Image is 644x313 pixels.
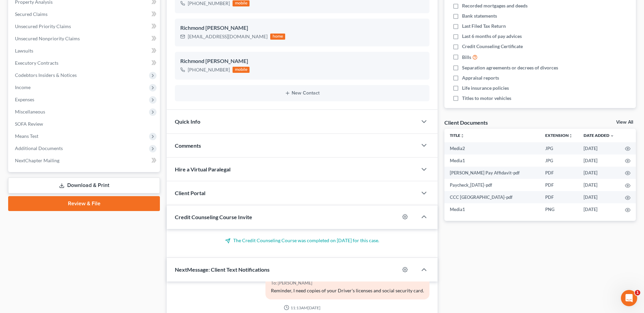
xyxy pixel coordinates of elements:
[10,154,160,167] a: NextChapter Mailing
[15,60,58,66] span: Executory Contracts
[462,13,497,19] span: Bank statements
[444,142,540,154] td: Media2
[8,178,160,193] a: Download & Print
[270,34,285,40] div: home
[621,290,637,306] iframe: Intercom live chat
[15,36,80,41] span: Unsecured Nonpriority Claims
[15,23,71,29] span: Unsecured Priority Claims
[233,67,250,73] div: mobile
[15,84,31,90] span: Income
[462,2,528,9] span: Recorded mortgages and deeds
[15,121,43,127] span: SOFA Review
[15,72,77,78] span: Codebtors Insiders & Notices
[188,33,268,40] div: [EMAIL_ADDRESS][DOMAIN_NAME]
[635,290,640,295] span: 1
[10,33,160,45] a: Unsecured Nonpriority Claims
[540,167,578,179] td: PDF
[10,20,160,33] a: Unsecured Priority Claims
[15,97,34,102] span: Expenses
[462,33,522,40] span: Last 6 months of pay advices
[175,266,270,273] span: NextMessage: Client Text Notifications
[540,154,578,167] td: JPG
[175,237,429,244] p: The Credit Counseling Course was completed on [DATE] for this case.
[540,179,578,191] td: PDF
[175,118,200,125] span: Quick Info
[578,154,620,167] td: [DATE]
[462,64,558,71] span: Separation agreements or decrees of divorces
[584,133,614,138] a: Date Added expand_more
[233,0,250,6] div: mobile
[450,133,464,138] a: Titleunfold_more
[569,134,573,138] i: unfold_more
[175,190,205,196] span: Client Portal
[271,279,424,287] div: To: [PERSON_NAME]
[10,57,160,69] a: Executory Contracts
[462,75,499,81] span: Appraisal reports
[444,191,540,203] td: CCC [GEOGRAPHIC_DATA]-pdf
[462,43,523,50] span: Credit Counseling Certificate
[10,45,160,57] a: Lawsuits
[540,191,578,203] td: PDF
[540,142,578,154] td: JPG
[15,48,33,54] span: Lawsuits
[15,109,45,114] span: Miscellaneous
[610,134,614,138] i: expand_more
[8,196,160,211] a: Review & File
[460,134,464,138] i: unfold_more
[180,90,424,96] button: New Contact
[10,118,160,130] a: SOFA Review
[188,66,230,73] div: [PHONE_NUMBER]
[444,167,540,179] td: [PERSON_NAME] Pay Affidavit-pdf
[180,24,424,32] div: Richmond [PERSON_NAME]
[444,203,540,215] td: Media1
[10,8,160,20] a: Secured Claims
[175,142,201,149] span: Comments
[15,11,48,17] span: Secured Claims
[578,142,620,154] td: [DATE]
[578,179,620,191] td: [DATE]
[180,57,424,65] div: Richmond [PERSON_NAME]
[175,166,231,172] span: Hire a Virtual Paralegal
[462,54,471,61] span: Bills
[271,287,424,294] div: Reminder, I need copies of your Driver's licenses and social security card.
[444,154,540,167] td: Media1
[175,214,252,220] span: Credit Counseling Course Invite
[616,120,633,125] a: View All
[15,133,38,139] span: Means Test
[462,95,511,102] span: Titles to motor vehicles
[175,305,429,311] div: 11:13AM[DATE]
[462,23,506,29] span: Last Filed Tax Return
[444,119,488,126] div: Client Documents
[15,158,59,163] span: NextChapter Mailing
[444,179,540,191] td: Paycheck_[DATE]-pdf
[462,85,509,91] span: Life insurance policies
[578,167,620,179] td: [DATE]
[540,203,578,215] td: PNG
[545,133,573,138] a: Extensionunfold_more
[15,145,63,151] span: Additional Documents
[578,191,620,203] td: [DATE]
[578,203,620,215] td: [DATE]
